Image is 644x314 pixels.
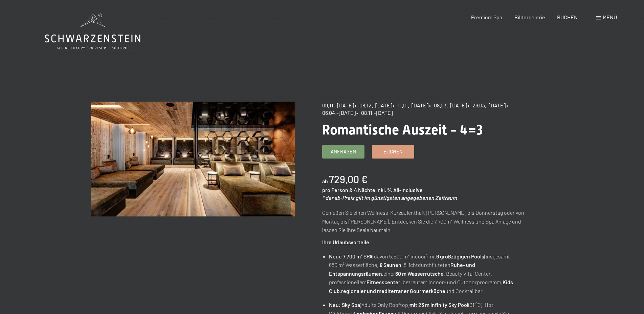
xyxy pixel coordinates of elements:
[322,208,526,234] p: Genießen Sie einen Wellness-Kurzaufenthalt [PERSON_NAME] bis Donnerstag oder von Montag bis [PERS...
[367,279,400,285] strong: Fitnesscenter
[429,102,467,108] span: • 08.03.–[DATE]
[468,102,506,108] span: • 29.03.–[DATE]
[409,301,468,308] strong: mit 23 m Infinity Sky Pool
[355,102,392,108] span: • 08.12.–[DATE]
[329,173,368,185] b: 729,00 €
[322,239,369,245] strong: Ihre Urlaubsvorteile
[356,109,393,116] span: • 08.11.–[DATE]
[603,14,617,20] span: Menü
[329,253,373,259] strong: Neue 7.700 m² SPA
[557,14,578,20] a: BUCHEN
[471,14,502,20] a: Premium Spa
[436,253,484,259] strong: 6 großzügigen Pools
[322,187,353,193] span: pro Person &
[329,279,513,294] strong: Kids Club
[376,187,423,193] span: inkl. ¾ All-Inclusive
[329,252,526,295] li: (davon 5.500 m² indoor) mit (insgesamt 680 m² Wasserfläche), , 8 lichtdurchfluteten einer , Beaut...
[393,102,428,108] span: • 11.01.–[DATE]
[395,270,444,277] strong: 60 m Wasserrutsche
[331,148,356,155] span: Anfragen
[322,194,457,201] em: * der ab-Preis gilt im günstigsten angegebenen Zeitraum
[322,102,354,108] span: 09.11.–[DATE]
[323,145,364,158] a: Anfragen
[341,288,445,294] strong: regionaler und mediterraner Gourmetküche
[329,301,360,308] strong: Neu: Sky Spa
[372,145,414,158] a: Buchen
[322,178,328,184] span: ab
[383,148,403,155] span: Buchen
[322,122,483,138] span: Romantische Auszeit - 4=3
[329,261,475,277] strong: Ruhe- und Entspannungsräumen,
[514,14,545,20] a: Bildergalerie
[380,261,401,268] strong: 8 Saunen
[91,102,295,216] img: Romantische Auszeit - 4=3
[354,187,375,193] span: 4 Nächte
